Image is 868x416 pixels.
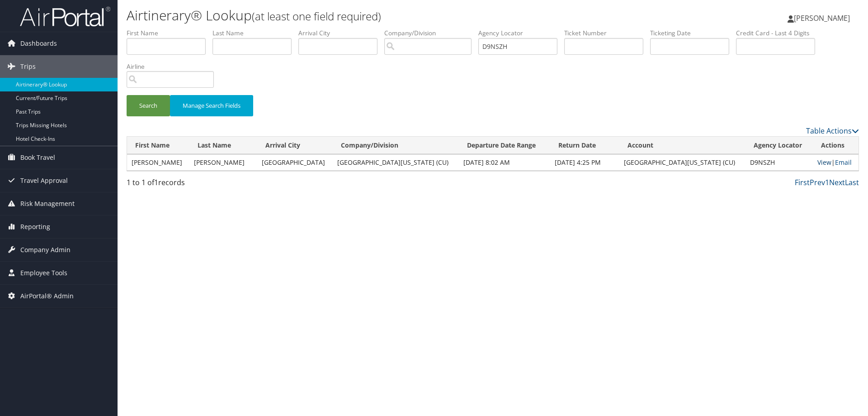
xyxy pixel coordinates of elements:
label: Ticketing Date [650,29,736,38]
th: Actions [813,137,859,154]
span: Dashboards [20,32,57,55]
a: Prev [810,177,825,187]
a: Table Actions [806,126,859,136]
button: Search [127,95,170,116]
th: Last Name: activate to sort column ascending [189,137,257,154]
img: airportal-logo.png [20,6,110,27]
label: Airline [127,62,221,71]
td: D9NSZH [745,154,813,171]
th: Return Date: activate to sort column ascending [550,137,620,154]
span: Company Admin [20,239,71,261]
td: [PERSON_NAME] [189,154,257,171]
span: Employee Tools [20,262,67,284]
th: Account: activate to sort column ascending [619,137,745,154]
td: | [813,154,859,171]
label: Company/Division [384,29,478,38]
td: [GEOGRAPHIC_DATA][US_STATE] (CU) [333,154,458,171]
span: Reporting [20,215,50,238]
td: [GEOGRAPHIC_DATA] [257,154,333,171]
a: [PERSON_NAME] [788,5,859,32]
a: Next [829,177,845,187]
div: 1 to 1 of records [127,177,300,192]
td: [DATE] 4:25 PM [550,154,620,171]
a: Email [835,158,852,167]
span: Travel Approval [20,169,68,192]
label: Ticket Number [564,29,650,38]
label: Credit Card - Last 4 Digits [736,29,822,38]
td: [GEOGRAPHIC_DATA][US_STATE] (CU) [619,154,745,171]
a: 1 [825,177,829,187]
span: Trips [20,55,36,78]
label: First Name [127,29,212,38]
a: Last [845,177,859,187]
td: [PERSON_NAME] [127,154,189,171]
span: AirPortal® Admin [20,285,74,307]
span: Risk Management [20,192,75,215]
span: 1 [154,177,158,187]
label: Agency Locator [478,29,564,38]
span: [PERSON_NAME] [794,13,850,23]
td: [DATE] 8:02 AM [459,154,550,171]
span: Book Travel [20,146,55,169]
th: First Name: activate to sort column ascending [127,137,189,154]
label: Last Name [212,29,298,38]
a: First [795,177,810,187]
label: Arrival City [298,29,384,38]
th: Departure Date Range: activate to sort column ascending [459,137,550,154]
th: Company/Division [333,137,458,154]
th: Agency Locator: activate to sort column ascending [745,137,813,154]
th: Arrival City: activate to sort column ascending [257,137,333,154]
button: Manage Search Fields [170,95,253,116]
small: (at least one field required) [252,9,381,24]
a: View [817,158,831,167]
h1: Airtinerary® Lookup [127,6,615,25]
